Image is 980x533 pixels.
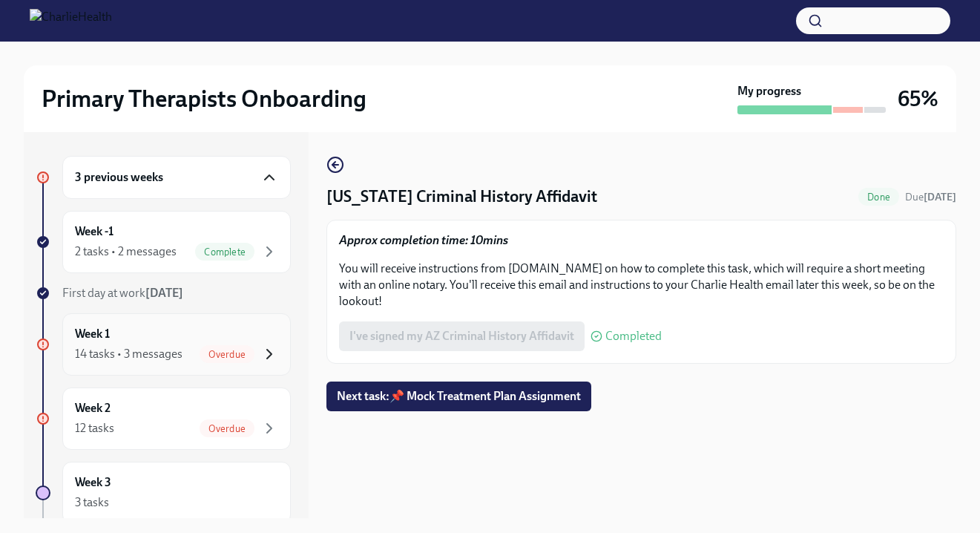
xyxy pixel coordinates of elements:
img: CharlieHealth [30,9,112,33]
strong: [DATE] [145,286,183,300]
span: Due [905,191,956,203]
span: Complete [195,246,254,258]
a: Week 212 tasksOverdue [36,388,291,450]
a: First day at work[DATE] [36,285,291,301]
h3: 65% [898,85,938,112]
strong: [DATE] [924,191,956,203]
div: 2 tasks • 2 messages [75,243,177,260]
h6: Week 3 [75,474,111,491]
a: Week 33 tasks [36,462,291,524]
span: Done [858,192,899,203]
div: 12 tasks [75,420,114,436]
strong: My progress [737,83,801,99]
span: August 17th, 2025 09:00 [905,190,956,204]
div: 3 previous weeks [62,156,291,199]
div: 3 tasks [75,494,109,511]
div: 14 tasks • 3 messages [75,346,182,362]
strong: Approx completion time: 10mins [339,233,508,247]
a: Week -12 tasks • 2 messagesComplete [36,211,291,273]
span: Completed [605,330,662,342]
p: You will receive instructions from [DOMAIN_NAME] on how to complete this task, which will require... [339,261,944,310]
span: Next task : 📌 Mock Treatment Plan Assignment [337,389,581,404]
button: Next task:📌 Mock Treatment Plan Assignment [326,382,591,411]
h6: Week 2 [75,400,111,416]
h6: Week -1 [75,223,114,240]
span: First day at work [62,286,183,300]
h4: [US_STATE] Criminal History Affidavit [326,186,597,208]
span: Overdue [200,349,254,360]
h2: Primary Therapists Onboarding [42,84,366,114]
a: Week 114 tasks • 3 messagesOverdue [36,313,291,376]
h6: 3 previous weeks [75,169,163,186]
h6: Week 1 [75,326,110,342]
span: Overdue [200,423,254,434]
